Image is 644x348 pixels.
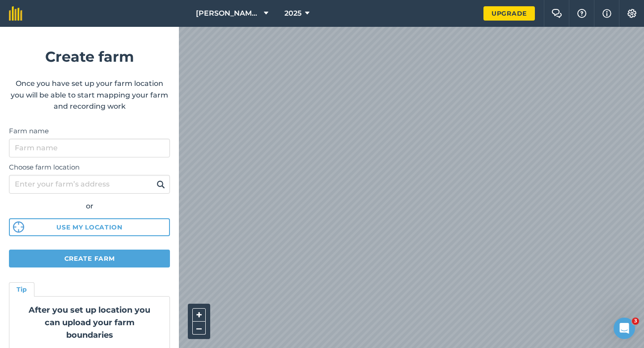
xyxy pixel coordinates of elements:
p: Once you have set up your farm location you will be able to start mapping your farm and recording... [9,78,170,112]
div: or [9,200,170,212]
input: Farm name [9,139,170,157]
button: Use my location [9,218,170,236]
label: Farm name [9,126,170,136]
span: 3 [632,318,639,325]
span: [PERSON_NAME] Farming Partnership [196,8,260,19]
img: svg+xml;base64,PHN2ZyB4bWxucz0iaHR0cDovL3d3dy53My5vcmcvMjAwMC9zdmciIHdpZHRoPSIxOSIgaGVpZ2h0PSIyNC... [157,179,165,190]
button: + [192,308,206,322]
img: svg%3e [13,221,24,233]
label: Choose farm location [9,162,170,173]
iframe: Intercom live chat [614,318,635,339]
button: Create farm [9,250,170,267]
input: Enter your farm’s address [9,175,170,194]
img: A question mark icon [576,9,587,18]
img: Two speech bubbles overlapping with the left bubble in the forefront [551,9,562,18]
button: – [192,322,206,335]
h4: Tip [17,284,27,294]
strong: After you set up location you can upload your farm boundaries [29,305,150,340]
h1: Create farm [9,45,170,68]
img: svg+xml;base64,PHN2ZyB4bWxucz0iaHR0cDovL3d3dy53My5vcmcvMjAwMC9zdmciIHdpZHRoPSIxNyIgaGVpZ2h0PSIxNy... [602,8,611,19]
img: A cog icon [627,9,637,18]
a: Upgrade [483,6,535,21]
img: fieldmargin Logo [9,6,22,21]
span: 2025 [284,8,301,19]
